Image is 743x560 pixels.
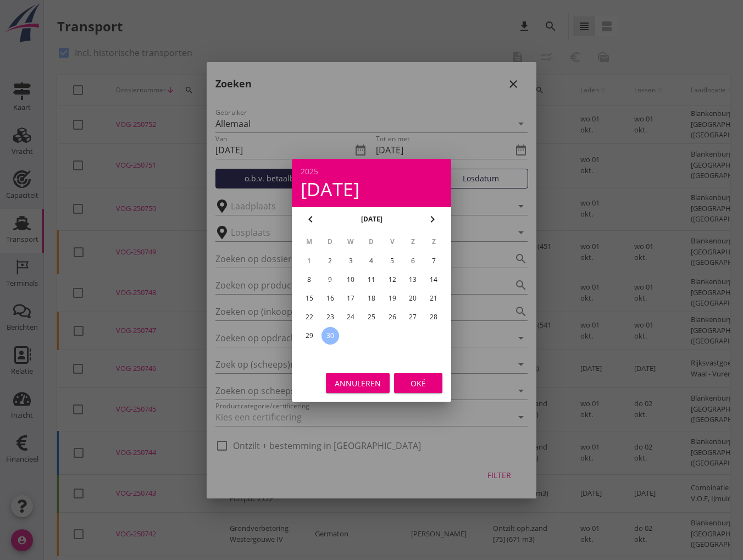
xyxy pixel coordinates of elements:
[358,211,386,228] button: [DATE]
[394,373,442,393] button: Oké
[301,327,318,345] button: 29
[301,252,318,270] button: 1
[425,308,442,326] button: 28
[342,252,359,270] button: 3
[301,168,442,175] div: 2025
[301,180,442,198] div: [DATE]
[341,232,361,251] th: W
[321,308,339,326] button: 23
[404,290,422,307] button: 20
[425,290,442,307] button: 21
[384,308,401,326] button: 26
[426,213,439,226] i: chevron_right
[321,271,339,289] button: 9
[335,377,381,389] div: Annuleren
[342,271,359,289] button: 10
[342,290,359,307] button: 17
[301,290,318,307] button: 15
[304,213,317,226] i: chevron_left
[404,252,422,270] button: 6
[301,308,318,326] button: 22
[384,252,401,270] button: 5
[342,308,359,326] button: 24
[300,232,319,251] th: M
[382,232,402,251] th: V
[321,327,339,345] button: 30
[404,308,422,326] button: 27
[424,232,443,251] th: Z
[321,252,339,270] button: 2
[384,271,401,289] button: 12
[363,308,380,326] button: 25
[425,271,442,289] button: 14
[321,290,339,307] button: 16
[363,290,380,307] button: 18
[326,373,390,393] button: Annuleren
[425,252,442,270] button: 7
[362,232,381,251] th: D
[384,290,401,307] button: 19
[403,232,423,251] th: Z
[403,377,434,389] div: Oké
[363,271,380,289] button: 11
[404,271,422,289] button: 13
[363,252,380,270] button: 4
[320,232,340,251] th: D
[301,271,318,289] button: 8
